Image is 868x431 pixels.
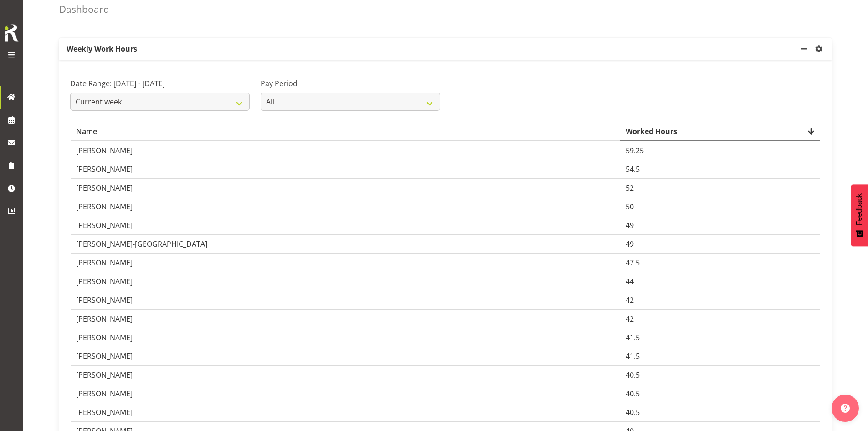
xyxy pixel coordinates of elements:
[59,38,799,60] p: Weekly Work Hours
[71,272,620,291] td: [PERSON_NAME]
[626,276,634,286] span: 44
[626,126,815,137] div: Worked Hours
[71,197,620,216] td: [PERSON_NAME]
[59,4,109,15] h4: Dashboard
[626,164,640,174] span: 54.5
[626,332,640,343] span: 41.5
[626,351,640,361] span: 41.5
[626,220,634,230] span: 49
[71,347,620,366] td: [PERSON_NAME]
[626,314,634,324] span: 42
[71,384,620,403] td: [PERSON_NAME]
[855,193,863,225] span: Feedback
[71,179,620,197] td: [PERSON_NAME]
[76,126,615,137] div: Name
[71,254,620,272] td: [PERSON_NAME]
[626,407,640,417] span: 40.5
[71,141,620,160] td: [PERSON_NAME]
[71,160,620,179] td: [PERSON_NAME]
[626,202,634,212] span: 50
[841,404,850,413] img: help-xxl-2.png
[71,216,620,235] td: [PERSON_NAME]
[626,183,634,193] span: 52
[626,145,644,156] span: 59.25
[851,184,868,246] button: Feedback - Show survey
[2,23,21,43] img: Rosterit icon logo
[71,235,620,254] td: [PERSON_NAME]-[GEOGRAPHIC_DATA]
[70,78,250,89] label: Date Range: [DATE] - [DATE]
[71,291,620,310] td: [PERSON_NAME]
[799,38,813,60] a: minimize
[71,366,620,384] td: [PERSON_NAME]
[626,389,640,399] span: 40.5
[71,328,620,347] td: [PERSON_NAME]
[71,403,620,422] td: [PERSON_NAME]
[261,78,440,89] label: Pay Period
[626,370,640,380] span: 40.5
[71,310,620,328] td: [PERSON_NAME]
[813,43,828,54] a: settings
[626,239,634,249] span: 49
[626,295,634,305] span: 42
[626,258,640,268] span: 47.5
